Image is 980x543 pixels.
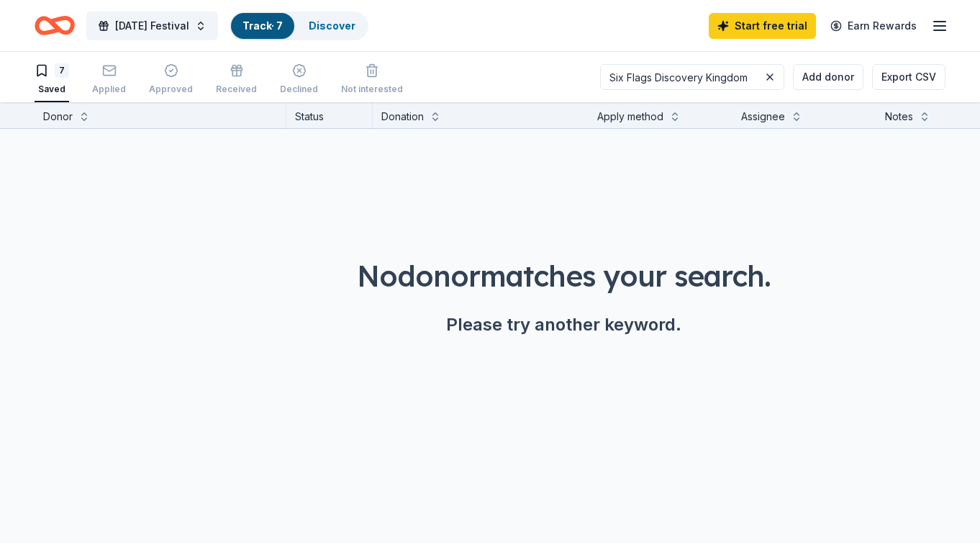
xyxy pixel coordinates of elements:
div: Applied [92,84,126,95]
div: Declined [280,84,318,95]
div: Notes [885,108,913,125]
div: Approved [149,84,193,95]
div: Received [216,84,257,95]
div: Apply method [597,108,663,125]
div: Assignee [741,108,785,125]
span: [DATE] Festival [115,17,189,35]
div: Status [286,102,373,128]
div: Saved [35,84,69,95]
button: Add donor [793,64,863,90]
input: Search saved [600,64,784,90]
a: Discover [309,19,355,32]
button: Applied [92,58,126,102]
a: Start free trial [709,13,816,39]
a: Track· 7 [242,19,283,32]
button: Received [216,58,257,102]
button: Declined [280,58,318,102]
a: Home [35,9,75,42]
button: Approved [149,58,193,102]
button: Not interested [341,58,403,102]
a: Earn Rewards [822,13,925,39]
div: 7 [55,63,69,78]
div: Not interested [341,84,403,95]
div: Donation [381,108,424,125]
button: [DATE] Festival [86,12,218,40]
button: Track· 7Discover [230,12,368,40]
div: Donor [43,108,73,125]
button: 7Saved [35,58,69,102]
button: Export CSV [872,64,945,90]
